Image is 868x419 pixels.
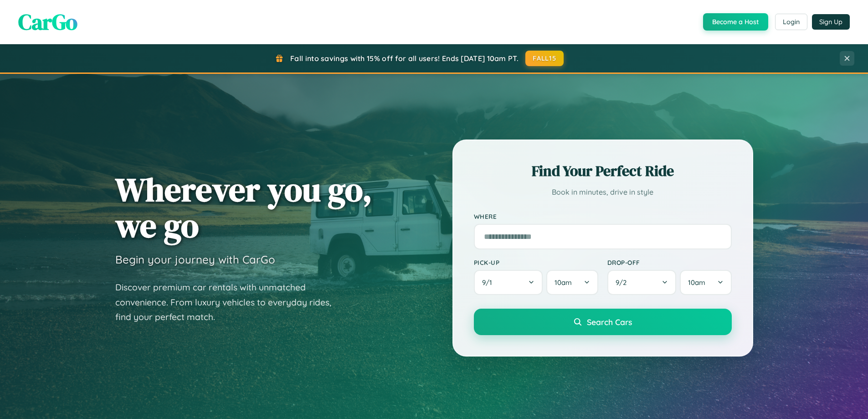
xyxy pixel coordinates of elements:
[546,270,598,295] button: 10am
[474,270,543,295] button: 9/1
[555,278,572,287] span: 10am
[616,278,631,287] span: 9 / 2
[115,253,275,266] h3: Begin your journey with CarGo
[18,7,77,37] span: CarGo
[607,270,677,295] button: 9/2
[290,54,519,63] span: Fall into savings with 15% off for all users! Ends [DATE] 10am PT.
[607,259,732,266] label: Drop-off
[482,278,497,287] span: 9 / 1
[680,270,731,295] button: 10am
[474,309,732,335] button: Search Cars
[474,161,732,181] h2: Find Your Perfect Ride
[474,186,732,199] p: Book in minutes, drive in style
[587,317,632,327] span: Search Cars
[474,259,598,266] label: Pick-up
[688,278,705,287] span: 10am
[115,171,372,243] h1: Wherever you go, we go
[775,14,807,30] button: Login
[525,51,564,66] button: FALL15
[703,13,768,31] button: Become a Host
[812,14,850,30] button: Sign Up
[115,280,343,325] p: Discover premium car rentals with unmatched convenience. From luxury vehicles to everyday rides, ...
[474,212,732,220] label: Where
